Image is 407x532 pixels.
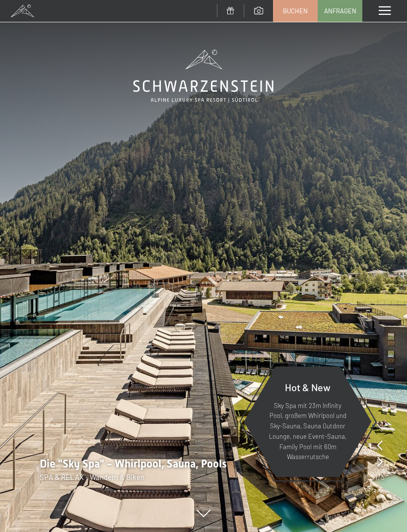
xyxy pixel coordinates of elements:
[268,401,347,463] p: Sky Spa mit 23m Infinity Pool, großem Whirlpool und Sky-Sauna, Sauna Outdoor Lounge, neue Event-S...
[283,6,308,15] span: Buchen
[243,366,372,477] a: Hot & New Sky Spa mit 23m Infinity Pool, großem Whirlpool und Sky-Sauna, Sauna Outdoor Lounge, ne...
[318,0,362,21] a: Anfragen
[285,381,331,393] span: Hot & New
[40,458,227,470] span: Die "Sky Spa" - Whirlpool, Sauna, Pools
[381,472,385,482] span: 8
[273,0,317,21] a: Buchen
[375,472,378,482] span: 1
[324,6,356,15] span: Anfragen
[378,472,381,482] span: /
[40,473,144,481] span: SPA & RELAX - Wandern & Biken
